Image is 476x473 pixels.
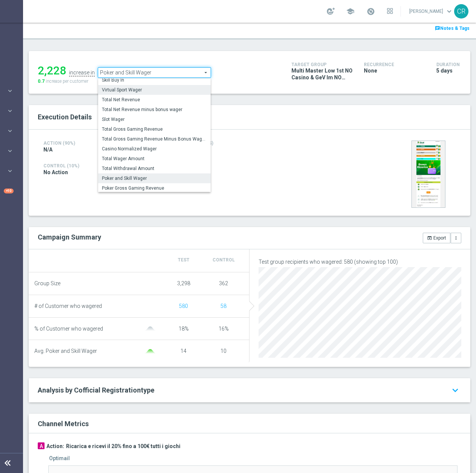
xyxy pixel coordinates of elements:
i: keyboard_arrow_right [6,147,14,155]
span: Poker Gross Gaming Revenue [102,185,207,191]
span: 10 [220,348,226,354]
img: gaussianGreen.svg [143,349,158,354]
h2: Channel Metrics [38,420,89,428]
span: Poker and Skill Wager [102,175,207,181]
span: 3,298 [177,280,190,286]
span: Casino Normalized Wager [102,146,207,152]
span: Avg. Poker and Skill Wager [34,348,97,354]
h4: Action (90%) [43,141,103,146]
h4: Target Group [291,62,353,67]
span: Show unique customers [179,303,188,309]
div: CR [454,4,468,19]
span: Total Net Revenue minus bonus wager [102,107,207,113]
i: keyboard_arrow_right [6,87,14,94]
span: Slot Wager [102,116,207,122]
span: Total Wager Amount [102,156,207,162]
span: 16% [219,326,229,332]
div: Channel Metrics [38,418,466,428]
div: 2,228 [38,64,66,77]
h4: Control (10%) [43,163,314,168]
span: 362 [219,280,228,286]
span: # of Customer who wagered [34,303,102,309]
span: Total Net Revenue [102,97,207,103]
a: [PERSON_NAME]keyboard_arrow_down [408,6,454,17]
h4: Channel(s) [185,141,244,146]
i: keyboard_arrow_right [6,107,14,114]
span: Test [178,257,189,263]
i: keyboard_arrow_right [6,167,14,175]
img: gaussianGrey.svg [143,326,158,331]
i: open_in_browser [427,235,432,241]
span: Total Gross Gaming Revenue Minus Bonus Wagared [102,136,207,142]
span: school [346,7,354,15]
div: A [38,442,45,449]
h5: Optimail [49,455,70,461]
span: Multi Master Low 1st NO Casino & GeV lm NO saldo [291,67,353,81]
span: Total Gross Gaming Revenue [102,126,207,132]
div: increase in [69,70,95,76]
span: 0.7 [38,79,45,84]
i: more_vert [453,235,459,241]
span: Group Size [34,280,60,287]
p: Test group recipients who wagered: 580 (showing top 100) [259,258,461,265]
i: keyboard_arrow_right [6,127,14,134]
span: No Action [43,169,68,176]
i: chat [435,26,440,31]
span: Execution Details [38,113,92,121]
span: Control [213,257,235,263]
span: Total Withdrawal Amount [102,165,207,172]
span: 5 days [436,67,453,74]
span: Skill Buy In [102,77,207,83]
h3: Action: [46,443,64,450]
span: N/A [43,146,52,153]
span: 18% [179,326,189,332]
a: chatNotes & Tags [434,24,470,32]
span: Analysis by Cofficial Registrationtype [38,386,154,394]
span: 14 [180,348,186,354]
span: None [364,67,377,74]
span: Show unique customers [220,303,226,309]
button: open_in_browser Export [423,233,450,243]
h2: Campaign Summary [38,233,101,241]
h4: Duration [436,62,461,67]
button: more_vert [451,233,461,243]
span: % of Customer who wagered [34,326,103,332]
h3: Ricarica e ricevi il 20% fino a 100€ tutti i giochi [66,443,180,450]
span: increase per customer [46,79,88,84]
i: keyboard_arrow_down [449,383,461,397]
span: Virtual Sport Wager [102,87,207,93]
img: 35209.jpeg [411,141,445,208]
div: +10 [4,189,14,193]
a: Analysis by Cofficial Registrationtype keyboard_arrow_down [38,386,461,395]
h4: Recurrence [364,62,425,67]
span: keyboard_arrow_down [445,7,453,15]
